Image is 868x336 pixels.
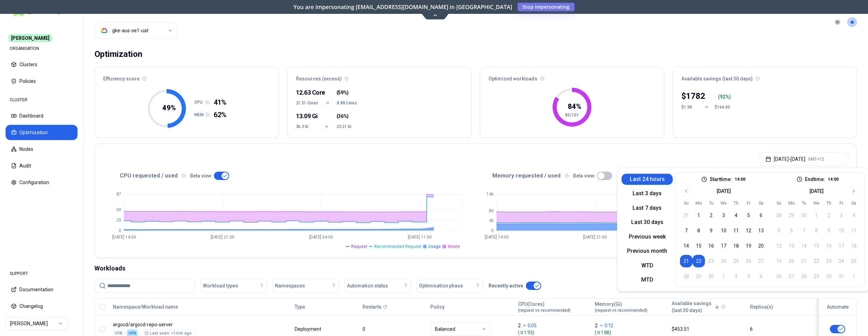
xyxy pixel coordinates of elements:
span: Namespaces [275,282,305,289]
button: Policies [6,74,78,89]
div: Deployment [295,326,322,333]
h1: MEM [194,112,205,118]
tspan: 85/101 [565,113,579,118]
th: Sunday [773,200,785,206]
h1: CPU [194,100,205,105]
div: CPU requested / used [103,172,476,180]
span: Recommended Request [374,244,421,249]
span: 36% [338,113,347,120]
tspan: 50 [116,207,121,212]
tspan: [DATE] 21:00 [211,235,234,240]
span: Waste [448,244,460,249]
div: Memory(Gi) [595,301,647,313]
span: [PERSON_NAME] [8,34,52,42]
th: Wednesday [810,200,823,206]
th: Tuesday [705,200,717,206]
span: (request vs recommended) [518,308,571,313]
th: Monday [785,200,798,206]
button: Type [295,300,305,314]
span: Optimisation phase [419,282,463,289]
button: MTD [621,274,673,285]
tspan: 87 [116,192,121,197]
button: Namespace/Workload name [113,300,178,314]
button: Select a value [95,22,178,39]
button: 31 [680,209,692,222]
div: ORGANISATION [6,42,78,55]
button: 8 [692,224,705,237]
button: Nodes [6,141,78,157]
th: Tuesday [798,200,810,206]
button: WTD [621,260,673,271]
tspan: 84 % [568,102,581,111]
div: Available savings (last 30 days) [673,67,857,86]
button: 13 [755,224,767,237]
button: Last 24 hours [621,174,673,185]
button: 17 [717,240,730,252]
div: 12.63 Core [296,88,316,97]
tspan: [DATE] 14:00 [485,235,509,240]
span: Workload types [203,282,238,289]
div: Memory requested / used [476,172,848,180]
p: 2 [595,322,598,329]
p: 14:00 [735,176,745,182]
th: Wednesday [717,200,730,206]
div: Resources (excess) [288,67,472,86]
div: $453.51 [672,326,744,333]
span: 8.88 Cores [337,100,357,106]
span: ( 1.88 ) [595,329,665,336]
tspan: 80 [489,208,494,213]
p: 0.05 [528,322,537,329]
button: Last 7 days [621,203,673,214]
button: Optimization [6,125,78,140]
span: 36.3 Gi [296,124,316,129]
tspan: 0 [491,228,494,233]
span: (request vs recommended) [595,308,647,313]
button: Previous month [621,245,673,257]
button: Automation status [344,279,411,293]
div: Workloads [95,264,857,273]
span: 41% [214,97,226,107]
p: Restarts [363,303,382,310]
button: 19 [742,240,755,252]
div: 13.09 Gi [296,111,316,121]
button: 10 [717,224,730,237]
button: Go to next month [849,186,859,196]
span: Automation status [347,282,388,289]
p: 2 [518,322,521,329]
button: 12 [742,224,755,237]
div: CLUSTER [6,93,78,107]
button: 9 [705,224,717,237]
button: 2 [705,209,717,222]
tspan: [DATE] 21:00 [583,235,607,240]
button: 7 [680,224,692,237]
div: Optimized workloads [480,67,664,86]
tspan: [DATE] 11:00 [408,235,432,240]
button: 22 [692,255,705,267]
button: Changelog [6,299,78,314]
button: 15 [692,240,705,252]
tspan: [DATE] 04:00 [309,235,333,240]
div: $164.00 [715,104,731,110]
button: 5 [742,209,755,222]
th: Monday [692,200,705,206]
button: 21 [680,255,692,267]
div: ( %) [718,93,731,100]
button: CPU(Cores)(request vs recommended) [518,300,571,314]
th: Thursday [730,200,742,206]
img: gcp [101,27,108,34]
button: Go to previous month [681,186,691,196]
button: 16 [705,240,717,252]
span: Usage [428,244,441,249]
button: 11 [730,224,742,237]
button: Audit [6,158,78,173]
button: Configuration [6,175,78,190]
p: 92 [720,93,725,100]
span: ( ) [337,89,349,96]
button: Previous week [621,231,673,242]
button: Clusters [6,57,78,72]
tspan: 49 % [162,104,176,112]
button: 18 [730,240,742,252]
button: 20 [755,240,767,252]
p: Recently active [489,282,523,289]
span: ( 1.95 ) [518,329,589,336]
